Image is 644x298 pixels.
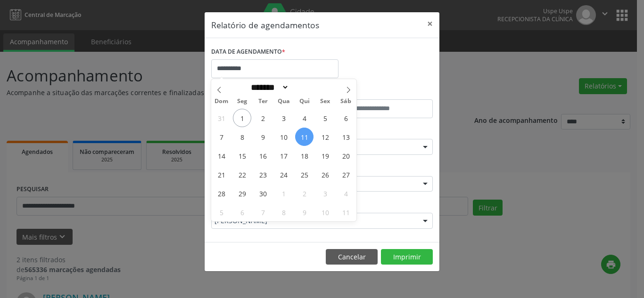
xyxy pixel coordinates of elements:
span: Outubro 5, 2025 [212,203,231,221]
span: Setembro 5, 2025 [316,109,334,127]
span: Setembro 9, 2025 [254,128,272,146]
span: Setembro 28, 2025 [212,184,231,202]
button: Close [421,12,439,35]
span: Setembro 19, 2025 [316,146,334,165]
span: Setembro 22, 2025 [233,165,251,184]
span: Setembro 1, 2025 [233,109,251,127]
span: Setembro 24, 2025 [274,165,293,184]
span: Outubro 8, 2025 [274,203,293,221]
span: Outubro 11, 2025 [337,203,355,221]
span: Outubro 9, 2025 [295,203,314,221]
span: Outubro 3, 2025 [316,184,334,202]
button: Cancelar [326,249,378,265]
span: Outubro 1, 2025 [274,184,293,202]
span: Qui [294,98,315,105]
span: Setembro 26, 2025 [316,165,334,184]
span: Setembro 13, 2025 [337,128,355,146]
span: Setembro 16, 2025 [254,146,272,165]
span: Dom [211,98,232,105]
button: Imprimir [381,249,433,265]
span: Setembro 10, 2025 [274,128,293,146]
label: DATA DE AGENDAMENTO [211,45,285,59]
span: Outubro 4, 2025 [337,184,355,202]
span: Setembro 29, 2025 [233,184,251,202]
span: Seg [232,98,253,105]
span: Setembro 25, 2025 [295,165,314,184]
span: Setembro 27, 2025 [337,165,355,184]
span: Outubro 10, 2025 [316,203,334,221]
h5: Relatório de agendamentos [211,19,319,31]
span: Setembro 4, 2025 [295,109,314,127]
span: Sex [315,98,336,105]
span: Setembro 30, 2025 [254,184,272,202]
span: Setembro 18, 2025 [295,146,314,165]
span: Outubro 6, 2025 [233,203,251,221]
span: Setembro 2, 2025 [254,109,272,127]
span: Setembro 23, 2025 [254,165,272,184]
span: Setembro 6, 2025 [337,109,355,127]
span: Setembro 3, 2025 [274,109,293,127]
span: Setembro 17, 2025 [274,146,293,165]
span: Setembro 14, 2025 [212,146,231,165]
select: Month [248,82,289,92]
span: Setembro 7, 2025 [212,128,231,146]
span: Outubro 7, 2025 [254,203,272,221]
span: Ter [253,98,273,105]
input: Year [289,82,320,92]
span: Setembro 11, 2025 [295,128,314,146]
span: Sáb [336,98,356,105]
span: Agosto 31, 2025 [212,109,231,127]
span: Qua [273,98,294,105]
span: Setembro 8, 2025 [233,128,251,146]
span: Setembro 15, 2025 [233,146,251,165]
span: Setembro 12, 2025 [316,128,334,146]
span: Setembro 21, 2025 [212,165,231,184]
label: ATÉ [324,85,433,99]
span: Outubro 2, 2025 [295,184,314,202]
span: Setembro 20, 2025 [337,146,355,165]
